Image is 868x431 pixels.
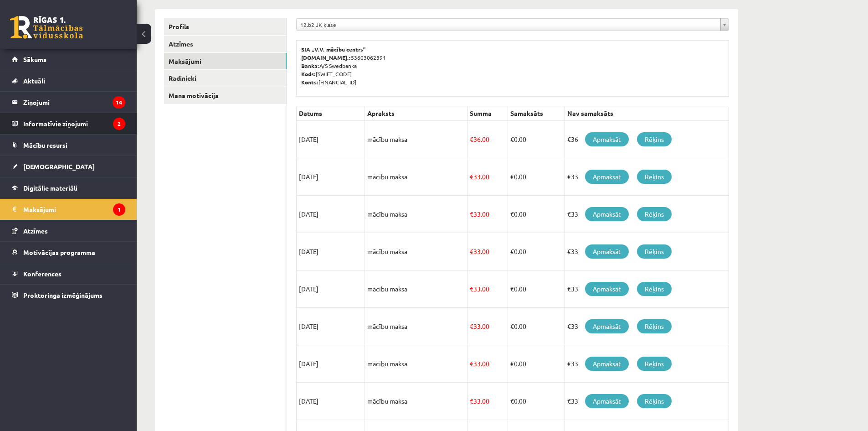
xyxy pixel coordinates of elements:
a: Radinieki [164,70,287,87]
td: 0.00 [508,345,565,383]
span: Sākums [23,55,46,63]
a: Proktoringa izmēģinājums [12,285,125,306]
i: 14 [113,96,125,109]
th: Apraksts [365,106,467,121]
span: € [510,247,514,255]
a: Digitālie materiāli [12,177,125,198]
td: 33.00 [467,345,508,383]
td: 0.00 [508,196,565,233]
td: 33.00 [467,233,508,270]
a: Apmaksāt [585,170,629,184]
a: Motivācijas programma [12,242,125,263]
span: [DEMOGRAPHIC_DATA] [23,162,95,171]
b: Konts: [301,78,318,86]
td: [DATE] [297,196,365,233]
td: mācību maksa [365,233,467,270]
td: €33 [565,308,729,345]
a: [DEMOGRAPHIC_DATA] [12,156,125,177]
td: 33.00 [467,308,508,345]
span: € [510,397,514,405]
span: € [470,397,473,405]
td: 0.00 [508,233,565,270]
td: 33.00 [467,383,508,420]
a: Atzīmes [164,36,287,52]
td: €33 [565,383,729,420]
a: Apmaksāt [585,207,629,221]
span: € [470,135,473,143]
a: Rēķins [637,357,672,371]
td: €36 [565,121,729,158]
a: Mana motivācija [164,87,287,104]
span: Konferences [23,270,62,278]
td: €33 [565,233,729,270]
td: mācību maksa [365,308,467,345]
span: € [470,210,473,218]
td: 0.00 [508,383,565,420]
a: Rēķins [637,170,672,184]
td: mācību maksa [365,345,467,383]
a: Rēķins [637,319,672,333]
a: Apmaksāt [585,244,629,259]
a: Maksājumi [164,53,287,70]
td: 36.00 [467,121,508,158]
td: 33.00 [467,158,508,196]
b: [DOMAIN_NAME].: [301,54,351,61]
span: € [470,172,473,181]
a: Rīgas 1. Tālmācības vidusskola [10,16,83,39]
a: Rēķins [637,282,672,296]
a: 12.b2 JK klase [297,19,729,31]
td: mācību maksa [365,158,467,196]
td: €33 [565,345,729,383]
span: € [470,359,473,368]
td: 33.00 [467,196,508,233]
legend: Ziņojumi [23,92,125,113]
span: Proktoringa izmēģinājums [23,291,103,299]
a: Apmaksāt [585,282,629,296]
p: 53603062391 A/S Swedbanka [SWIFT_CODE] [FINANCIAL_ID] [301,45,724,86]
td: 0.00 [508,270,565,308]
a: Konferences [12,263,125,284]
td: €33 [565,196,729,233]
b: Banka: [301,62,319,69]
td: mācību maksa [365,270,467,308]
a: Rēķins [637,394,672,408]
i: 2 [113,118,125,130]
th: Samaksāts [508,106,565,121]
span: € [510,135,514,143]
td: mācību maksa [365,383,467,420]
span: Mācību resursi [23,141,67,149]
td: [DATE] [297,158,365,196]
td: [DATE] [297,121,365,158]
th: Nav samaksāts [565,106,729,121]
span: € [470,322,473,330]
legend: Informatīvie ziņojumi [23,113,125,134]
a: Aktuāli [12,70,125,91]
a: Apmaksāt [585,394,629,408]
a: Rēķins [637,244,672,259]
span: € [470,285,473,293]
td: €33 [565,270,729,308]
a: Maksājumi1 [12,199,125,220]
td: [DATE] [297,233,365,270]
b: Kods: [301,70,316,78]
span: € [510,285,514,293]
span: € [510,210,514,218]
a: Profils [164,18,287,35]
span: € [510,322,514,330]
a: Ziņojumi14 [12,92,125,113]
legend: Maksājumi [23,199,125,220]
a: Informatīvie ziņojumi2 [12,113,125,134]
span: Digitālie materiāli [23,184,77,192]
span: 12.b2 JK klase [300,19,717,31]
a: Rēķins [637,207,672,221]
span: Aktuāli [23,77,45,85]
th: Datums [297,106,365,121]
a: Atzīmes [12,220,125,241]
td: 0.00 [508,308,565,345]
a: Mācību resursi [12,135,125,156]
b: SIA „V.V. mācību centrs” [301,46,366,53]
td: [DATE] [297,270,365,308]
span: Atzīmes [23,227,48,235]
span: € [510,359,514,368]
td: 0.00 [508,158,565,196]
